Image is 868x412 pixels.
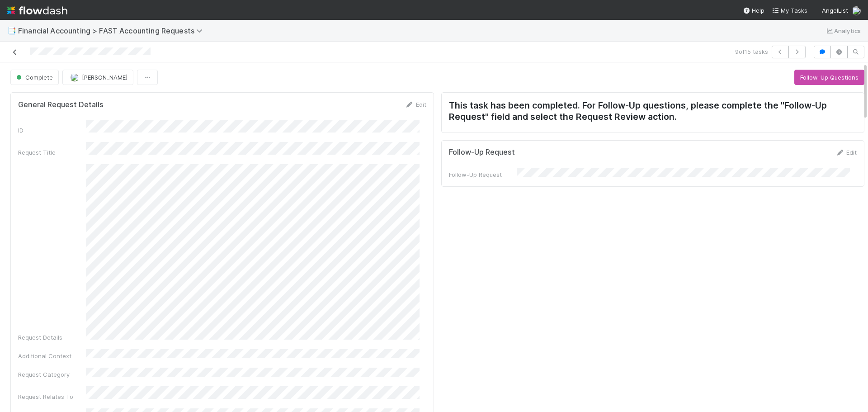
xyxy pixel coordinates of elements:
[835,149,857,156] a: Edit
[10,70,59,85] button: Complete
[852,6,861,15] img: avatar_030f5503-c087-43c2-95d1-dd8963b2926c.png
[822,7,848,14] span: AngelList
[772,7,807,14] span: My Tasks
[735,47,768,56] span: 9 of 15 tasks
[7,3,67,18] img: logo-inverted-e16ddd16eac7371096b0.svg
[449,148,515,157] h5: Follow-Up Request
[18,333,86,342] div: Request Details
[18,392,86,401] div: Request Relates To
[70,73,79,82] img: avatar_030f5503-c087-43c2-95d1-dd8963b2926c.png
[7,27,16,34] span: 📑
[825,25,861,36] a: Analytics
[18,126,86,135] div: ID
[18,148,86,157] div: Request Title
[14,74,53,81] span: Complete
[449,170,517,179] div: Follow-Up Request
[794,70,864,85] button: Follow-Up Questions
[772,6,807,15] a: My Tasks
[449,100,857,125] h2: This task has been completed. For Follow-Up questions, please complete the "Follow-Up Request" fi...
[18,370,86,379] div: Request Category
[82,74,127,81] span: [PERSON_NAME]
[18,26,207,35] span: Financial Accounting > FAST Accounting Requests
[405,101,426,108] a: Edit
[62,70,133,85] button: [PERSON_NAME]
[18,100,104,109] h5: General Request Details
[743,6,764,15] div: Help
[18,351,86,360] div: Additional Context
